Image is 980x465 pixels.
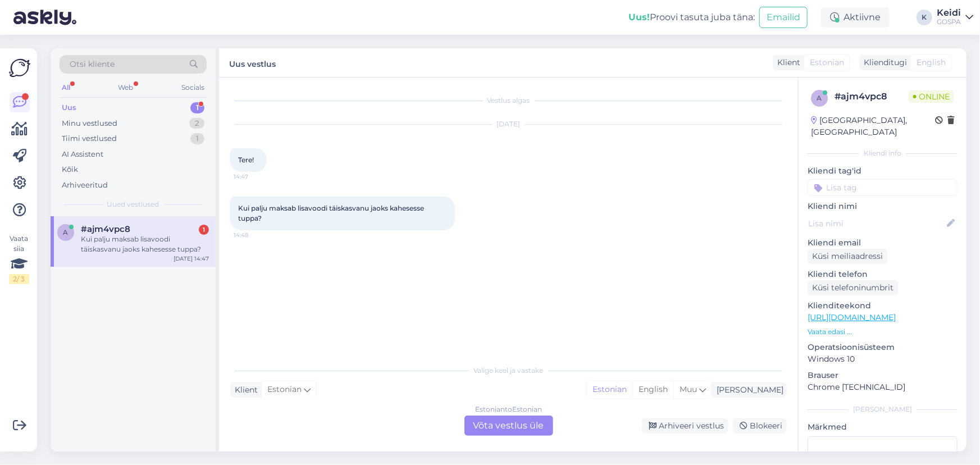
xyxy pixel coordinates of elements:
[9,57,30,79] img: Askly Logo
[808,353,958,365] p: Windows 10
[189,118,204,129] div: 2
[229,55,276,70] label: Uus vestlus
[81,224,130,234] span: #ajm4vpc8
[808,404,958,414] div: [PERSON_NAME]
[759,7,808,28] button: Emailid
[267,384,302,396] span: Estonian
[199,225,209,235] div: 1
[81,234,209,254] div: Kui palju maksab lisavoodi täiskasvanu jaoks kahesesse tuppa?
[62,133,117,144] div: Tiimi vestlused
[190,133,204,144] div: 1
[821,7,890,28] div: Aktiivne
[63,228,69,236] span: a
[179,80,207,95] div: Socials
[642,418,728,434] div: Arhiveeri vestlus
[234,172,276,181] span: 14:47
[917,57,946,69] span: English
[808,200,958,212] p: Kliendi nimi
[62,102,76,113] div: Uus
[733,418,787,434] div: Blokeeri
[808,280,898,295] div: Küsi telefoninumbrit
[234,231,276,239] span: 14:48
[107,199,159,209] span: Uued vestlused
[859,57,907,69] div: Klienditugi
[632,381,673,398] div: English
[808,370,958,381] p: Brauser
[62,180,108,191] div: Arhiveeritud
[9,274,29,284] div: 2 / 3
[909,90,954,103] span: Online
[808,217,945,230] input: Lisa nimi
[70,58,115,70] span: Otsi kliente
[62,149,103,160] div: AI Assistent
[230,119,787,129] div: [DATE]
[238,204,426,222] span: Kui palju maksab lisavoodi täiskasvanu jaoks kahesesse tuppa?
[808,312,896,322] a: [URL][DOMAIN_NAME]
[712,384,783,396] div: [PERSON_NAME]
[773,57,800,69] div: Klient
[937,8,973,26] a: KeidiGOSPA
[808,421,958,433] p: Märkmed
[62,164,78,175] div: Kõik
[62,118,117,129] div: Minu vestlused
[808,300,958,312] p: Klienditeekond
[808,237,958,249] p: Kliendi email
[190,102,204,113] div: 1
[230,366,787,376] div: Valige keel ja vastake
[230,384,258,396] div: Klient
[808,179,958,196] input: Lisa tag
[464,416,553,436] div: Võta vestlus üle
[808,249,887,264] div: Küsi meiliaadressi
[835,90,909,103] div: # ajm4vpc8
[917,10,932,25] div: K
[808,268,958,280] p: Kliendi telefon
[810,57,844,69] span: Estonian
[808,165,958,177] p: Kliendi tag'id
[937,8,961,17] div: Keidi
[817,94,822,102] span: a
[808,148,958,158] div: Kliendi info
[628,12,650,22] b: Uus!
[811,115,935,138] div: [GEOGRAPHIC_DATA], [GEOGRAPHIC_DATA]
[937,17,961,26] div: GOSPA
[808,327,958,337] p: Vaata edasi ...
[60,80,72,95] div: All
[628,11,755,24] div: Proovi tasuta juba täna:
[587,381,632,398] div: Estonian
[808,341,958,353] p: Operatsioonisüsteem
[174,254,209,263] div: [DATE] 14:47
[680,384,697,394] span: Muu
[230,95,787,106] div: Vestlus algas
[475,404,542,414] div: Estonian to Estonian
[9,234,29,284] div: Vaata siia
[808,381,958,393] p: Chrome [TECHNICAL_ID]
[238,156,254,164] span: Tere!
[116,80,136,95] div: Web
